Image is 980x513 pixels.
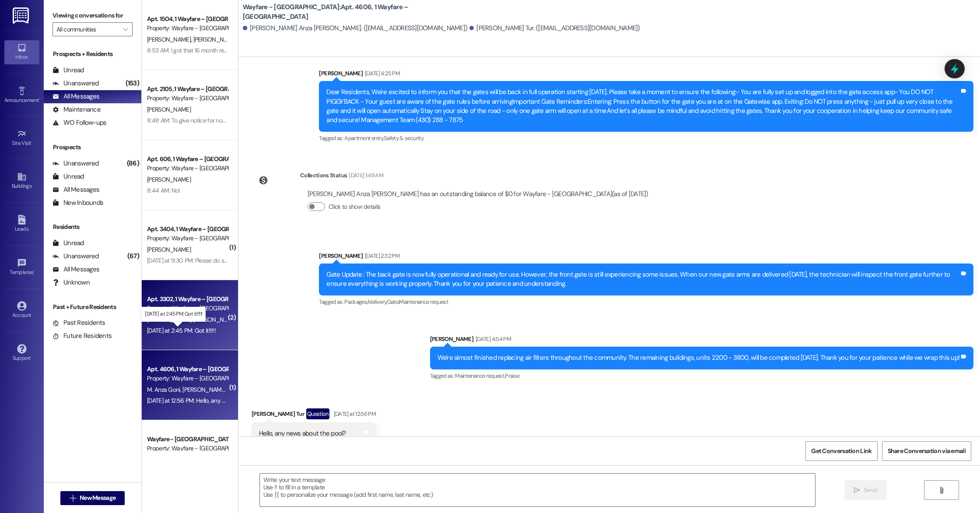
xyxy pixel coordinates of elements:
div: [PERSON_NAME] Anza [PERSON_NAME] has an outstanding balance of $0 for Wayfare - [GEOGRAPHIC_DATA]... [308,190,648,199]
div: [DATE] at 9:30 PM: Please do send update [DATE]. [147,256,273,264]
div: (153) [123,77,141,90]
div: Collections Status [300,171,347,180]
div: Future Residents [52,331,112,341]
div: Property: Wayfare - [GEOGRAPHIC_DATA] [147,94,228,103]
div: 8:44 AM: No! [147,186,180,194]
div: [DATE] at 12:56 PM [332,409,376,418]
span: Share Conversation via email [888,446,966,456]
div: Wayfare - [GEOGRAPHIC_DATA] [147,435,228,444]
div: [PERSON_NAME] Tur [252,408,376,422]
p: [DATE] at 2:45 PM: Got it!!!!! [145,310,202,318]
div: Property: Wayfare - [GEOGRAPHIC_DATA] [147,164,228,173]
div: [PERSON_NAME] [430,334,974,347]
span: New Message [80,493,115,502]
div: Unanswered [52,79,99,88]
div: Unanswered [52,252,99,261]
div: 8:53 AM: I got that 16 month renewal lease sent out! [147,46,278,54]
button: New Message [60,491,125,505]
div: Property: Wayfare - [GEOGRAPHIC_DATA] [147,304,228,313]
span: [PERSON_NAME] [147,176,191,183]
span: Maintenance request [399,298,448,306]
span: • [39,96,40,102]
div: [DATE] 1:49 AM [347,171,383,180]
div: Tagged as: [319,295,973,308]
div: Question [306,408,329,419]
div: [PERSON_NAME] [319,251,973,264]
div: [DATE] at 12:56 PM: Hello, any news about the pool? [147,397,277,404]
div: All Messages [52,92,99,101]
div: Past + Future Residents [44,302,141,312]
span: [PERSON_NAME] [147,105,191,113]
span: Praise [505,372,519,379]
div: [DATE] 2:32 PM [363,251,399,260]
span: Safety & security [384,134,423,142]
div: Prospects + Residents [44,49,141,59]
div: Property: Wayfare - [GEOGRAPHIC_DATA] [147,234,228,243]
i:  [854,487,860,494]
span: Get Conversation Link [811,446,871,456]
a: Support [4,341,39,365]
div: Apt. 606, 1 Wayfare – [GEOGRAPHIC_DATA] [147,155,228,164]
div: New Inbounds [52,198,103,207]
div: [PERSON_NAME] [319,69,973,81]
span: [PERSON_NAME] [147,35,193,43]
div: Unknown [52,278,90,287]
div: Hello, any news about the pool? [259,429,346,438]
span: • [31,139,33,145]
button: Share Conversation via email [882,441,971,461]
b: Wayfare - [GEOGRAPHIC_DATA]: Apt. 4606, 1 Wayfare – [GEOGRAPHIC_DATA] [243,3,418,21]
div: [PERSON_NAME] Tur. ([EMAIL_ADDRESS][DOMAIN_NAME]) [469,24,640,33]
div: Property: Wayfare - [GEOGRAPHIC_DATA] [147,444,228,453]
div: We're almost finished replacing air filters throughout the community. The remaining buildings, un... [437,353,960,362]
span: [PERSON_NAME] [147,316,193,323]
img: ResiDesk Logo [13,7,31,24]
div: Tagged as: [319,132,973,144]
a: Templates • [4,256,39,279]
div: Unread [52,66,84,75]
div: Apt. 1504, 1 Wayfare – [GEOGRAPHIC_DATA] [147,14,228,24]
label: Viewing conversations for [52,9,133,22]
div: Prospects [44,143,141,152]
div: Apt. 3404, 1 Wayfare – [GEOGRAPHIC_DATA] [147,225,228,234]
div: (67) [125,249,141,263]
div: Apt. 4606, 1 Wayfare – [GEOGRAPHIC_DATA] [147,365,228,374]
span: [PERSON_NAME] [193,35,237,43]
div: All Messages [52,265,99,274]
div: Gate Update : The back gate is now fully operational and ready for use. However, the front gate i... [326,270,959,289]
span: Send [864,485,877,495]
input: All communities [56,22,119,36]
span: Apartment entry , [344,134,384,142]
div: 8:48 AM: To give notice for non renewal you will need to email [EMAIL_ADDRESS][DOMAIN_NAME] (You ... [147,116,546,124]
span: [PERSON_NAME] [193,316,237,323]
div: Tagged as: [430,369,974,382]
div: Property: Wayfare - [GEOGRAPHIC_DATA] [147,374,228,383]
div: Unread [52,239,84,248]
a: Account [4,299,39,322]
div: (86) [125,157,141,170]
a: Leads [4,212,39,236]
span: [PERSON_NAME] Tur [182,386,235,394]
div: Apt. 3302, 1 Wayfare – [GEOGRAPHIC_DATA] [147,295,228,304]
a: Site Visit • [4,126,39,150]
button: Get Conversation Link [805,441,877,461]
span: Gate , [387,298,399,306]
a: Inbox [4,40,39,64]
div: [DATE] 4:25 PM [363,69,400,78]
div: Residents [44,222,141,232]
div: [PERSON_NAME] Anza [PERSON_NAME]. ([EMAIL_ADDRESS][DOMAIN_NAME]) [243,24,467,33]
div: Apt. 2105, 1 Wayfare – [GEOGRAPHIC_DATA] [147,84,228,94]
div: All Messages [52,185,99,194]
div: Property: Wayfare - [GEOGRAPHIC_DATA] [147,24,228,33]
div: Unanswered [52,159,99,168]
span: [PERSON_NAME] [147,246,191,253]
div: Maintenance [52,105,101,114]
button: Send [844,480,887,500]
span: Maintenance request , [455,372,505,379]
div: [DATE] 4:54 PM [473,334,511,344]
div: Unread [52,172,84,181]
i:  [123,26,128,33]
div: Dear Residents, We're excited to inform you that the gates will be back in full operation startin... [326,88,959,125]
span: M. Anza Goni [147,386,182,394]
div: WO Follow-ups [52,118,106,127]
span: • [34,268,35,274]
